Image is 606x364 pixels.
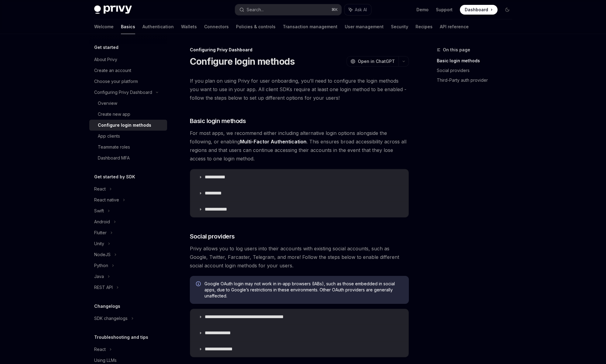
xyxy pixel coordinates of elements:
[465,7,488,13] span: Dashboard
[94,315,128,322] div: SDK changelogs
[98,100,117,107] div: Overview
[142,19,174,34] a: Authentication
[94,207,104,215] div: Swift
[181,19,197,34] a: Wallets
[391,19,408,34] a: Security
[94,273,104,280] div: Java
[190,56,295,67] h1: Configure login methods
[190,117,246,125] span: Basic login methods
[347,56,399,67] button: Open in ChatGPT
[89,131,167,142] a: App clients
[358,58,395,64] span: Open in ChatGPT
[196,281,202,287] svg: Info
[331,7,338,12] span: ⌘ K
[89,65,167,76] a: Create an account
[89,54,167,65] a: About Privy
[344,4,371,15] button: Ask AI
[190,232,235,241] span: Social providers
[94,262,108,269] div: Python
[94,229,107,236] div: Flutter
[98,143,130,151] div: Teammate roles
[94,251,111,258] div: NodeJS
[460,5,498,15] a: Dashboard
[94,5,132,14] img: dark logo
[416,19,433,34] a: Recipes
[98,111,130,118] div: Create new app
[94,19,114,34] a: Welcome
[240,139,306,145] a: Multi-Factor Authentication
[89,76,167,87] a: Choose your platform
[94,240,104,247] div: Unity
[89,109,167,120] a: Create new app
[283,19,337,34] a: Transaction management
[94,67,131,74] div: Create an account
[204,281,403,299] span: Google OAuth login may not work in in-app browsers (IABs), such as those embedded in social apps,...
[190,77,409,102] span: If you plan on using Privy for user onboarding, you’ll need to configure the login methods you wa...
[236,19,276,34] a: Policies & controls
[89,98,167,109] a: Overview
[247,6,264,13] div: Search...
[94,56,117,63] div: About Privy
[94,185,106,193] div: React
[94,173,135,180] h5: Get started by SDK
[89,142,167,153] a: Teammate roles
[94,218,110,225] div: Android
[94,78,138,85] div: Choose your platform
[190,244,409,270] span: Privy allows you to log users into their accounts with existing social accounts, such as Google, ...
[235,4,341,15] button: Search...⌘K
[502,5,512,15] button: Toggle dark mode
[443,46,470,53] span: On this page
[94,284,113,291] div: REST API
[190,47,409,53] div: Configuring Privy Dashboard
[94,346,106,353] div: React
[355,7,367,13] span: Ask AI
[94,196,119,204] div: React native
[94,44,118,51] h5: Get started
[94,303,120,310] h5: Changelogs
[437,56,517,66] a: Basic login methods
[89,120,167,131] a: Configure login methods
[190,129,409,163] span: For most apps, we recommend either including alternative login options alongside the following, o...
[98,154,130,162] div: Dashboard MFA
[345,19,384,34] a: User management
[440,19,469,34] a: API reference
[204,19,229,34] a: Connectors
[94,357,117,364] div: Using LLMs
[121,19,135,34] a: Basics
[437,66,517,75] a: Social providers
[437,75,517,85] a: Third-Party auth provider
[98,132,120,140] div: App clients
[416,7,429,13] a: Demo
[89,153,167,163] a: Dashboard MFA
[94,89,152,96] div: Configuring Privy Dashboard
[436,7,453,13] a: Support
[98,122,151,129] div: Configure login methods
[94,334,148,341] h5: Troubleshooting and tips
